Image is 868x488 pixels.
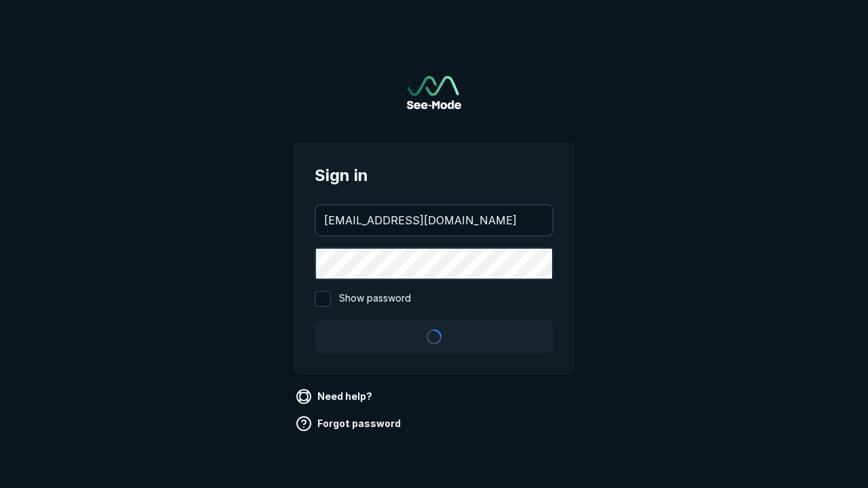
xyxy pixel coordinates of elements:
span: Show password [339,291,411,307]
a: Need help? [293,386,378,407]
input: your@email.com [316,205,552,235]
img: See-Mode Logo [407,76,461,109]
a: Go to sign in [407,76,461,109]
span: Sign in [315,163,553,188]
a: Forgot password [293,413,406,434]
